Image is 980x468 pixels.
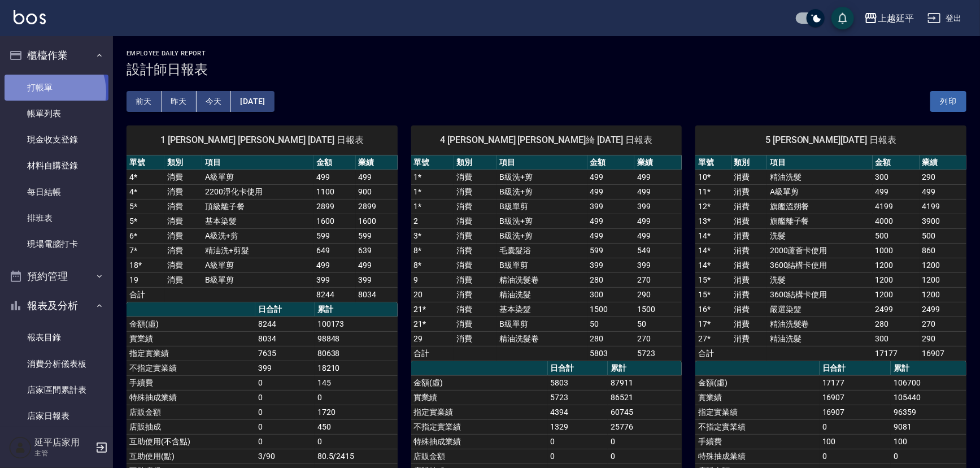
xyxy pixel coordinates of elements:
[920,243,966,258] td: 860
[695,419,820,434] td: 不指定實業績
[634,228,682,243] td: 499
[634,214,682,228] td: 499
[454,317,497,331] td: 消費
[356,228,398,243] td: 599
[202,214,313,228] td: 基本染髮
[548,434,608,449] td: 0
[454,155,497,170] th: 類別
[414,290,423,299] a: 20
[414,334,423,343] a: 29
[127,155,398,302] table: a dense table
[127,287,164,302] td: 合計
[873,243,920,258] td: 1000
[920,199,966,214] td: 4199
[873,199,920,214] td: 4199
[548,419,608,434] td: 1329
[314,287,356,302] td: 8244
[127,405,255,419] td: 店販金額
[414,275,419,284] a: 9
[5,205,108,231] a: 排班表
[356,272,398,287] td: 399
[454,287,497,302] td: 消費
[140,135,384,146] span: 1 [PERSON_NAME] [PERSON_NAME] [DATE] 日報表
[5,153,108,179] a: 材料自購登錄
[767,199,873,214] td: 旗艦溫朔餐
[315,405,398,419] td: 1720
[315,361,398,375] td: 18210
[5,403,108,429] a: 店家日報表
[497,317,587,331] td: B級單剪
[634,184,682,199] td: 499
[767,287,873,302] td: 3600結構卡使用
[5,231,108,257] a: 現場電腦打卡
[587,199,635,214] td: 399
[731,302,767,317] td: 消費
[873,170,920,184] td: 300
[920,155,966,170] th: 業績
[820,434,891,449] td: 100
[497,170,587,184] td: B級洗+剪
[695,155,966,361] table: a dense table
[315,302,398,317] th: 累計
[127,390,255,405] td: 特殊抽成業績
[5,101,108,127] a: 帳單列表
[695,449,820,463] td: 特殊抽成業績
[608,449,682,463] td: 0
[634,155,682,170] th: 業績
[767,184,873,199] td: A級單剪
[731,258,767,272] td: 消費
[891,419,966,434] td: 9081
[314,155,356,170] th: 金額
[314,243,356,258] td: 649
[454,258,497,272] td: 消費
[548,390,608,405] td: 5723
[314,170,356,184] td: 499
[634,331,682,346] td: 270
[5,127,108,153] a: 現金收支登錄
[454,243,497,258] td: 消費
[315,317,398,331] td: 100173
[497,331,587,346] td: 精油洗髮卷
[255,419,314,434] td: 0
[695,375,820,390] td: 金額(虛)
[127,375,255,390] td: 手續費
[873,258,920,272] td: 1200
[202,199,313,214] td: 頂級離子餐
[860,7,918,30] button: 上越延平
[587,214,635,228] td: 499
[548,449,608,463] td: 0
[231,91,274,112] button: [DATE]
[767,228,873,243] td: 洗髮
[695,155,731,170] th: 單號
[255,375,314,390] td: 0
[695,405,820,419] td: 指定實業績
[5,324,108,350] a: 報表目錄
[873,302,920,317] td: 2499
[127,50,966,57] h2: Employee Daily Report
[34,437,92,448] h5: 延平店家用
[454,272,497,287] td: 消費
[634,243,682,258] td: 549
[255,361,314,375] td: 399
[920,302,966,317] td: 2499
[731,317,767,331] td: 消費
[731,184,767,199] td: 消費
[920,346,966,361] td: 16907
[411,419,548,434] td: 不指定實業績
[820,375,891,390] td: 17177
[767,155,873,170] th: 項目
[831,7,854,29] button: save
[920,258,966,272] td: 1200
[587,331,635,346] td: 280
[891,434,966,449] td: 100
[634,199,682,214] td: 399
[5,41,108,70] button: 櫃檯作業
[891,375,966,390] td: 106700
[202,170,313,184] td: A級單剪
[709,135,953,146] span: 5 [PERSON_NAME][DATE] 日報表
[356,170,398,184] td: 499
[548,405,608,419] td: 4394
[9,436,32,459] img: Person
[873,184,920,199] td: 499
[820,449,891,463] td: 0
